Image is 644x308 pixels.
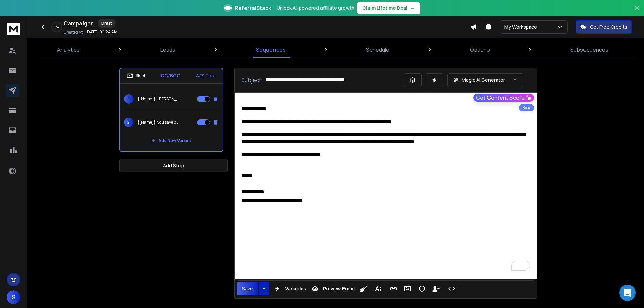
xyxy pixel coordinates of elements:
a: Subsequences [566,42,613,58]
span: 1 [124,94,134,104]
p: Options [470,46,490,54]
div: Beta [519,104,534,111]
p: Leads [160,46,175,54]
button: More Text [372,282,384,295]
p: My Workspace [504,24,540,30]
button: Get Free Credits [576,20,632,34]
button: Insert Unsubscribe Link [430,282,443,295]
span: 2 [124,118,134,127]
p: Magic AI Generator [462,77,505,84]
button: Variables [271,282,307,295]
p: Get Free Credits [590,24,627,30]
button: Get Content Score [473,94,534,102]
p: CC/BCC [161,72,181,79]
li: Step1CC/BCCA/Z Test1{{Name}}, [PERSON_NAME] but 80% cost saving2{{Name}}, you save 80% per Apollo... [119,68,223,152]
p: Subject: [241,76,263,84]
button: Preview Email [309,282,356,295]
span: Variables [284,286,307,292]
a: Sequences [252,42,290,58]
p: [DATE] 02:24 AM [85,29,118,35]
button: S [7,290,20,304]
button: Insert Link (Ctrl+K) [387,282,400,295]
a: Leads [156,42,180,58]
p: Created At: [64,30,84,35]
p: Subsequences [570,46,609,54]
p: {{Name}}, you save 80% per Apollo leads [138,120,181,125]
a: Options [466,42,494,58]
button: Claim Lifetime Deal→ [357,2,420,14]
button: Clean HTML [357,282,370,295]
button: Code View [445,282,458,295]
h1: Campaigns [64,19,94,27]
p: {{Name}}, [PERSON_NAME] but 80% cost saving [138,96,181,102]
div: Step 1 [127,73,145,79]
a: Analytics [53,42,84,58]
button: Add New Variant [146,134,197,147]
p: Unlock AI-powered affiliate growth [277,5,354,11]
button: Close banner [633,4,641,20]
span: Preview Email [321,286,356,292]
button: Emoticons [415,282,428,295]
div: Open Intercom Messenger [619,285,636,301]
p: Sequences [256,46,286,54]
button: Magic AI Generator [447,73,523,87]
div: To enrich screen reader interactions, please activate Accessibility in Grammarly extension settings [235,93,537,278]
span: ReferralStack [235,4,271,12]
p: Analytics [57,46,80,54]
button: Insert Image (Ctrl+P) [401,282,414,295]
span: → [410,5,415,11]
p: A/Z Test [196,72,216,79]
button: Save [237,282,258,295]
p: Schedule [366,46,389,54]
div: Draft [98,19,116,28]
button: Add Step [119,159,228,172]
a: Schedule [362,42,393,58]
p: 0 % [55,25,59,29]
